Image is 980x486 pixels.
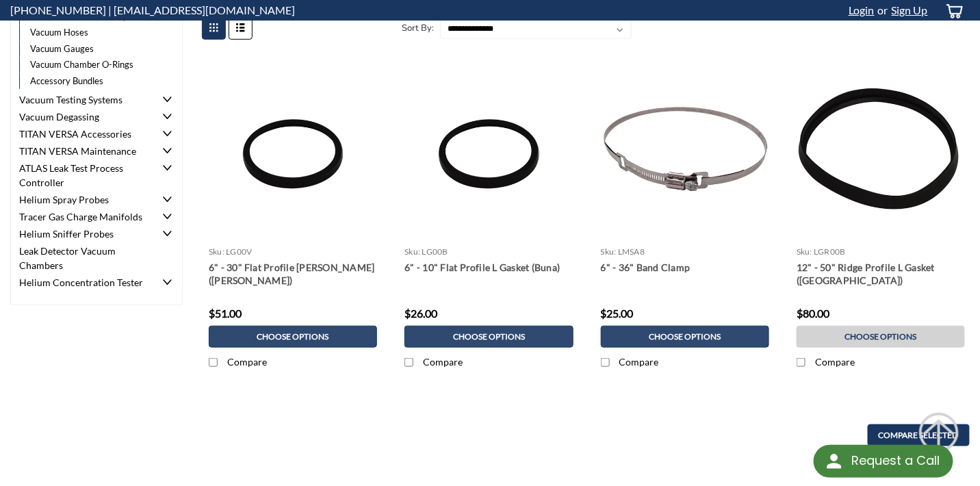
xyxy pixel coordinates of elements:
span: LMSA8 [618,246,645,257]
div: Request a Call [851,445,940,476]
span: Compare [815,356,855,368]
input: Compare [404,358,413,367]
a: Helium Spray Probes [11,191,157,208]
span: Compare [227,356,267,368]
div: Scroll Back to Top [918,412,959,453]
a: Toggle List View [229,16,253,40]
span: sku: [601,246,617,257]
a: TITAN VERSA Accessories [11,125,157,142]
a: Vacuum Gauges [19,41,165,57]
span: sku: [209,246,224,257]
span: Choose Options [649,332,721,342]
a: Vacuum Hoses [19,25,165,41]
a: Choose Options [209,326,377,348]
a: Vacuum Chamber O-Rings [19,57,165,73]
a: 6" - 30" Flat Profile [PERSON_NAME] ([PERSON_NAME]) [209,261,377,287]
a: Choose Options [404,326,573,348]
a: 6" - 10" Flat Profile L Gasket (Buna) [404,261,573,274]
span: Compare [619,356,659,368]
a: Choose Options [797,326,965,348]
span: $80.00 [797,307,829,320]
label: Sort By: [394,18,434,38]
a: Helium Concentration Tester [11,274,157,291]
a: sku: LG00B [404,246,448,257]
a: Choose Options [601,326,769,348]
span: LG00B [422,246,448,257]
svg: submit [918,412,959,453]
a: Vacuum Degassing [11,108,157,125]
a: 6" - 36" Band Clamp [601,261,769,274]
span: Choose Options [453,332,525,342]
span: sku: [404,246,420,257]
a: TITAN VERSA Maintenance [11,142,157,159]
div: Request a Call [814,445,953,478]
span: $51.00 [209,307,242,320]
a: sku: LG00V [209,246,253,257]
a: sku: LMSA8 [601,246,645,257]
span: LG00V [226,246,252,257]
input: Compare [601,358,610,367]
a: 12" - 50" Ridge Profile L Gasket ([GEOGRAPHIC_DATA]) [797,261,965,287]
span: LGR00B [814,246,846,257]
span: Compare [423,356,463,368]
input: Compare [209,358,218,367]
img: round button [823,450,845,472]
a: Helium Sniffer Probes [11,225,157,242]
a: ATLAS Leak Test Process Controller [11,159,157,191]
span: $25.00 [601,307,634,320]
span: Choose Options [257,332,329,342]
a: Vacuum Testing Systems [11,91,157,108]
a: Tracer Gas Charge Manifolds [11,208,157,225]
input: Compare [797,358,805,367]
span: or [875,3,888,16]
span: sku: [797,246,812,257]
a: Toggle Grid View [202,16,226,40]
a: cart-preview-dropdown [935,1,970,21]
span: $26.00 [404,307,437,320]
a: Accessory Bundles [19,73,165,90]
span: Choose Options [845,332,917,342]
a: Leak Detector Vacuum Chambers [11,242,157,274]
a: sku: LGR00B [797,246,846,257]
